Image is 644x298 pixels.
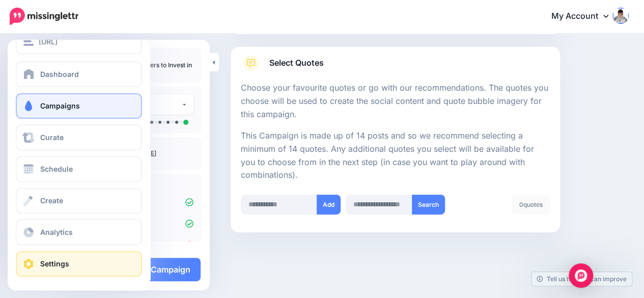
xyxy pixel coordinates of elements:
a: Create [16,188,142,213]
span: Create [40,196,63,205]
img: Missinglettr [10,8,78,25]
span: Schedule [40,165,73,173]
span: 0 [519,201,523,208]
a: Dashboard [16,62,142,87]
div: Open Intercom Messenger [569,263,593,288]
span: Dashboard [40,70,79,78]
img: menu.png [23,37,34,46]
button: [URL] [16,29,142,54]
a: Curate [16,125,142,150]
a: My Account [541,4,629,29]
a: Schedule [16,156,142,182]
button: Search [412,195,445,214]
a: Campaigns [16,93,142,119]
span: [URL] [39,36,58,47]
span: Select Quotes [269,56,324,70]
a: Settings [16,251,142,277]
button: Add [317,195,341,214]
a: Analytics [16,220,142,245]
span: Analytics [40,228,73,236]
a: Select Quotes [241,55,550,82]
p: Choose your favourite quotes or go with our recommendations. The quotes you choose will be used t... [241,82,550,121]
p: This Campaign is made up of 14 posts and so we recommend selecting a minimum of 14 quotes. Any ad... [241,129,550,182]
span: Curate [40,133,64,142]
div: Select Quotes [241,82,550,232]
span: Settings [40,259,69,268]
span: Campaigns [40,101,80,110]
a: Tell us how we can improve [531,272,632,286]
div: quotes [512,195,550,214]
